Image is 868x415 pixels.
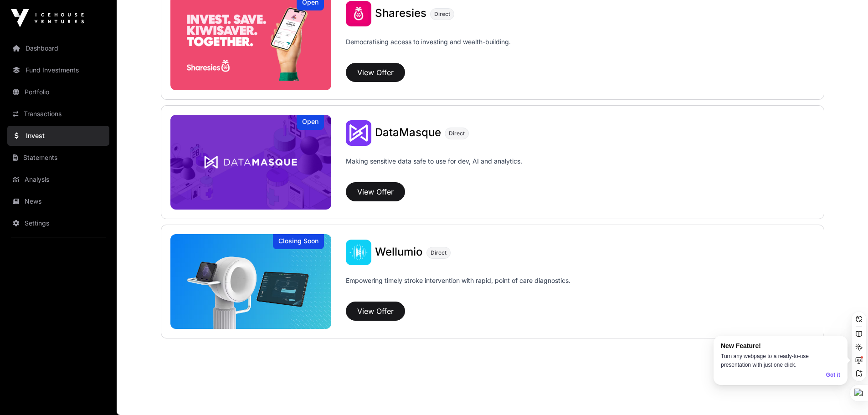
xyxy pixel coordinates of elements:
[11,9,84,27] img: Icehouse Ventures Logo
[346,63,405,82] button: View Offer
[346,276,570,298] p: Empowering timely stroke intervention with rapid, point of care diagnostics.
[822,371,868,415] iframe: Chat Widget
[375,245,423,258] span: Wellumio
[346,120,371,146] img: DataMasque
[375,126,441,139] span: DataMasque
[7,148,109,168] a: Statements
[7,213,109,233] a: Settings
[273,234,324,249] div: Closing Soon
[170,115,332,210] img: DataMasque
[346,157,522,179] p: Making sensitive data safe to use for dev, AI and analytics.
[346,240,371,265] img: Wellumio
[7,60,109,80] a: Fund Investments
[346,37,511,59] p: Democratising access to investing and wealth-building.
[434,10,450,18] span: Direct
[375,246,423,258] a: Wellumio
[7,169,109,190] a: Analysis
[375,8,426,20] a: Sharesies
[7,104,109,124] a: Transactions
[431,249,447,256] span: Direct
[170,115,332,210] a: DataMasqueOpen
[375,6,426,20] span: Sharesies
[346,1,371,26] img: Sharesies
[297,115,324,130] div: Open
[346,182,405,201] button: View Offer
[7,38,109,58] a: Dashboard
[7,126,109,146] a: Invest
[7,82,109,102] a: Portfolio
[170,234,332,329] a: WellumioClosing Soon
[7,191,109,211] a: News
[375,127,441,139] a: DataMasque
[346,302,405,321] button: View Offer
[170,234,332,329] img: Wellumio
[449,130,465,137] span: Direct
